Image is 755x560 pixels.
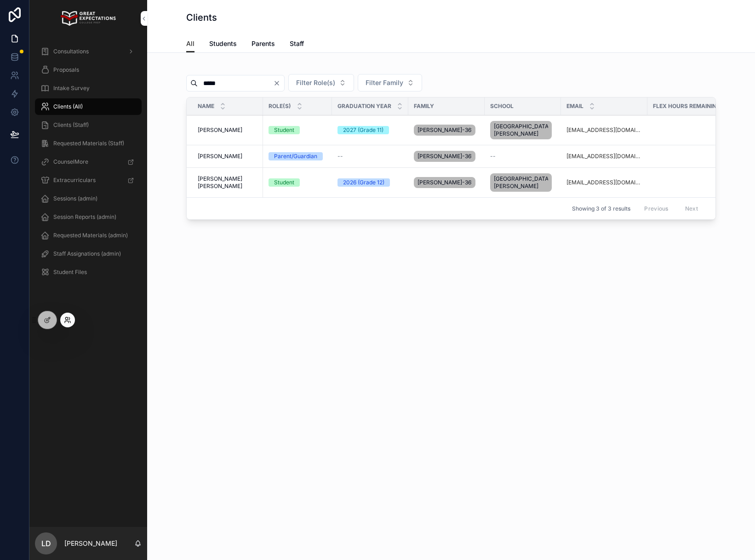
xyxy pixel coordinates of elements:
[53,66,79,74] span: Proposals
[337,153,403,160] a: --
[337,103,391,110] span: Graduation Year
[269,178,326,187] a: Student
[566,179,642,186] a: [EMAIL_ADDRESS][DOMAIN_NAME]
[41,538,51,549] span: LD
[566,126,642,134] a: [EMAIL_ADDRESS][DOMAIN_NAME]
[53,158,88,166] span: CounselMore
[337,153,343,160] span: --
[269,152,326,160] a: Parent/Guardian
[209,39,237,48] span: Students
[252,39,275,48] span: Parents
[274,126,294,134] div: Student
[53,177,96,184] span: Extracurriculars
[35,62,142,78] a: Proposals
[288,74,354,91] button: Select Button
[494,175,548,190] span: [GEOGRAPHIC_DATA][PERSON_NAME]
[418,179,472,186] span: [PERSON_NAME]-361
[252,35,275,54] a: Parents
[490,153,555,160] a: --
[35,154,142,170] a: CounselMore
[418,153,472,160] span: [PERSON_NAME]-361
[572,205,630,212] span: Showing 3 of 3 results
[290,35,304,54] a: Staff
[566,103,583,110] span: Email
[198,175,257,190] a: [PERSON_NAME] [PERSON_NAME]
[53,232,128,239] span: Requested Materials (admin)
[274,152,317,160] div: Parent/Guardian
[414,123,479,137] a: [PERSON_NAME]-361
[53,103,83,110] span: Clients (All)
[358,74,422,91] button: Select Button
[61,11,115,26] img: App logo
[366,78,403,87] span: Filter Family
[35,227,142,244] a: Requested Materials (admin)
[494,123,548,137] span: [GEOGRAPHIC_DATA][PERSON_NAME]
[653,103,721,110] span: Flex Hours Remaining
[490,153,496,160] span: --
[198,126,257,134] a: [PERSON_NAME]
[209,35,237,54] a: Students
[414,149,479,164] a: [PERSON_NAME]-361
[186,35,194,53] a: All
[64,539,117,548] p: [PERSON_NAME]
[35,98,142,115] a: Clients (All)
[337,126,403,134] a: 2027 (Grade 11)
[566,153,642,160] a: [EMAIL_ADDRESS][DOMAIN_NAME]
[198,153,242,160] span: [PERSON_NAME]
[198,126,242,134] span: [PERSON_NAME]
[343,126,383,134] div: 2027 (Grade 11)
[53,48,89,55] span: Consultations
[290,39,304,48] span: Staff
[337,178,403,187] a: 2026 (Grade 12)
[269,126,326,134] a: Student
[53,85,90,92] span: Intake Survey
[35,246,142,262] a: Staff Assignations (admin)
[53,195,97,202] span: Sessions (admin)
[414,175,479,190] a: [PERSON_NAME]-361
[53,121,89,129] span: Clients (Staff)
[414,103,434,110] span: Family
[53,213,116,221] span: Session Reports (admin)
[35,43,142,60] a: Consultations
[53,140,124,147] span: Requested Materials (Staff)
[53,250,121,257] span: Staff Assignations (admin)
[186,11,217,24] h1: Clients
[29,37,147,292] div: scrollable content
[343,178,384,187] div: 2026 (Grade 12)
[653,126,732,134] a: 7.50
[35,190,142,207] a: Sessions (admin)
[490,171,555,194] a: [GEOGRAPHIC_DATA][PERSON_NAME]
[53,269,87,276] span: Student Files
[35,80,142,97] a: Intake Survey
[198,153,257,160] a: [PERSON_NAME]
[269,103,291,110] span: Role(s)
[35,209,142,225] a: Session Reports (admin)
[273,80,284,87] button: Clear
[490,119,555,141] a: [GEOGRAPHIC_DATA][PERSON_NAME]
[35,172,142,189] a: Extracurriculars
[490,103,514,110] span: School
[35,264,142,280] a: Student Files
[296,78,335,87] span: Filter Role(s)
[186,39,194,48] span: All
[35,135,142,152] a: Requested Materials (Staff)
[418,126,472,134] span: [PERSON_NAME]-361
[274,178,294,187] div: Student
[35,117,142,133] a: Clients (Staff)
[653,153,732,160] a: 0.00
[198,103,214,110] span: Name
[653,179,732,186] a: 6.50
